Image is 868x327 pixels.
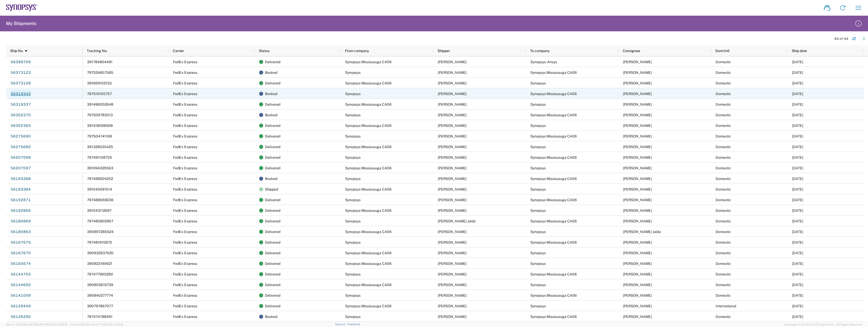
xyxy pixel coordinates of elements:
[10,185,31,193] a: 56193384
[10,164,31,172] a: 56207097
[345,71,361,75] span: Synopsys
[792,283,803,287] span: 07/10/2025
[716,230,731,234] span: Domestic
[87,177,113,181] span: 797488204252
[623,315,652,319] span: Umesh Arora
[792,262,803,266] span: 07/11/2025
[345,240,361,244] span: Synopsys
[716,198,731,202] span: Domestic
[438,198,467,202] span: Janaki Harikumar Menon
[530,283,546,287] span: Synopsys
[345,262,392,266] span: Synopsys Mississauga CA06
[345,155,361,159] span: Synopsys
[87,60,113,64] span: 391784804491
[530,71,577,75] span: Synopsys Mississauga CA06
[792,113,803,117] span: 07/25/2025
[265,237,280,248] span: Delivered
[530,272,577,276] span: Synopsys Mississauga CA06
[792,49,807,53] span: Ship date
[10,206,31,215] a: 56192866
[530,102,546,106] span: Synopsys
[530,124,546,128] span: Synopsys
[792,272,803,276] span: 07/10/2025
[792,219,803,223] span: 07/14/2025
[265,110,277,120] span: Booked
[173,49,184,53] span: Carrier
[87,315,113,319] span: 797474788491
[792,60,803,64] span: 08/05/2025
[6,323,67,326] span: Server: 2025.16.0-82789e55714
[173,60,197,64] span: FedEx Express
[623,198,652,202] span: Umesh Arora
[345,208,392,213] span: Synopsys Mississauga CA06
[623,219,652,223] span: Umesh Arora
[10,270,31,278] a: 56144705
[48,323,67,326] span: [DATE] 10:56:16
[530,60,557,64] span: Synopsys-Ansys
[438,113,467,117] span: Carol Peng
[173,304,197,308] span: FedEx Express
[716,262,731,266] span: Domestic
[345,230,392,234] span: Synopsys Mississauga CA06
[10,111,31,119] a: 56302370
[173,219,197,223] span: FedEx Express
[10,100,31,108] a: 56319337
[173,92,197,96] span: FedEx Express
[438,262,467,266] span: Umesh Arora
[173,187,197,191] span: FedEx Express
[623,272,652,276] span: Umesh Arora
[530,304,546,308] span: Synopsys
[623,124,652,128] span: Carol Peng
[438,166,467,170] span: Umesh Arora
[265,57,280,67] span: Delivered
[87,230,114,234] span: 390997285524
[716,113,731,117] span: Domestic
[716,124,731,128] span: Domestic
[103,323,123,326] span: [DATE] 10:40:19
[530,134,577,138] span: Synopsys Mississauga CA06
[87,272,113,276] span: 797477965290
[345,124,392,128] span: Synopsys Mississauga CA06
[173,208,197,213] span: FedEx Express
[265,195,280,205] span: Delivered
[10,175,31,183] a: 56193388
[345,177,361,181] span: Synopsys
[87,81,112,85] span: 391669102155
[345,198,361,202] span: Synopsys
[345,145,392,149] span: Synopsys Mississauga CA06
[438,81,467,85] span: Umesh Arora
[87,113,113,117] span: 797509783513
[10,238,31,246] a: 56167675
[10,143,31,151] a: 56275682
[87,92,112,96] span: 797515105757
[87,240,112,244] span: 797481915872
[345,187,392,191] span: Synopsys Mississauga CA06
[87,155,112,159] span: 797491108755
[87,208,112,213] span: 391043112697
[530,230,546,234] span: Synopsys
[530,81,546,85] span: Synopsys
[530,198,577,202] span: Synopsys Mississauga CA06
[265,163,280,173] span: Delivered
[265,248,280,258] span: Delivered
[623,187,652,191] span: Sharon Quon
[345,92,361,96] span: Synopsys
[623,81,652,85] span: Anjoom Iqbal
[265,131,280,142] span: Delivered
[623,230,661,234] span: Sai Prasad Jalda
[10,132,31,140] a: 56275690
[173,102,197,106] span: FedEx Express
[10,90,31,98] a: 56319342
[438,60,467,64] span: Umesh Arora
[792,92,803,96] span: 07/28/2025
[530,187,546,191] span: Synopsys
[345,283,392,287] span: Synopsys Mississauga CA06
[87,187,112,191] span: 391045091014
[265,216,280,226] span: Delivered
[530,92,577,96] span: Synopsys Mississauga CA06
[716,208,731,213] span: Domestic
[716,315,731,319] span: Domestic
[265,205,280,216] span: Delivered
[623,71,652,75] span: Umesh Arora
[345,219,361,223] span: Synopsys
